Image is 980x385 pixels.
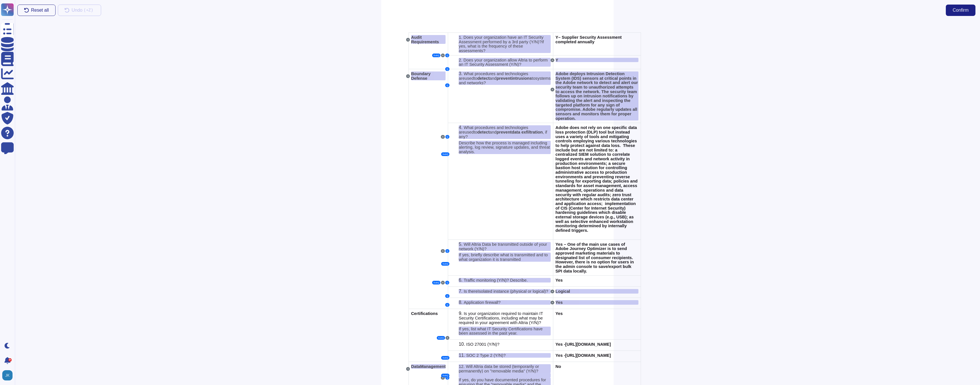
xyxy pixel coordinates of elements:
span: 12. [459,364,465,369]
span: Data [411,364,420,369]
span: prevent [497,130,512,134]
span: Is your organization required to maintain IT Security Certifications, including what may be requi... [459,311,543,325]
span: 3. [459,71,462,76]
button: Q [445,83,449,87]
span: Does your organization allow Altria to perform an IT Security Assessment (Y/N)? [459,58,548,67]
button: Q [445,303,449,307]
span: and [490,76,497,81]
button: Q [445,281,449,284]
span: 11. [459,353,465,358]
span: Yes - [556,342,565,347]
span: Is there [464,289,478,294]
span: Reset all [31,8,49,13]
span: to [532,76,535,81]
span: 8. [459,300,462,305]
button: Q [445,67,449,71]
span: to [474,130,477,134]
span: Yes [556,311,563,316]
img: user [2,370,13,380]
span: data exfiltration [512,130,543,134]
button: Q [445,249,449,253]
span: SOC 2 Type 2 (Y/N)? [466,353,506,358]
button: S [406,367,410,371]
button: A [441,376,445,380]
span: Traffic monitoring (Y/N)? Describe. [464,278,528,282]
span: and [490,130,497,134]
span: Confirm [953,8,969,13]
span: to [474,76,477,81]
span: prevent [497,76,512,81]
span: Yes - [556,353,565,358]
button: SubQ [432,54,440,57]
button: SubQ [441,262,449,266]
span: What procedures and technologies are [459,125,528,134]
button: Q [445,54,449,57]
button: Q [445,294,449,298]
span: [URL][DOMAIN_NAME] [565,342,611,347]
button: SubQ [437,336,445,340]
span: Does your organization have an IT Security Assessment performed by a 3rd party (Y/N)? [459,35,543,44]
span: used [465,130,474,134]
span: 6. [459,278,462,282]
button: A [550,301,554,304]
span: ? [498,300,501,305]
kbd: ( +Z) [83,8,95,12]
span: [URL][DOMAIN_NAME] [565,353,611,358]
span: If yes, what is the frequency of these assessments? [459,40,544,53]
span: Undo [72,8,94,13]
span: Adobe deploys Intrusion Detection System (IDS) sensors at critical points in the Adobe network to... [556,71,638,121]
span: 7. [459,289,462,294]
span: intrusions [512,76,532,81]
span: 9. [459,311,462,316]
button: Undo(+Z) [58,5,101,16]
span: Management [420,364,446,369]
span: No [556,364,561,369]
span: Yes – One of the main use cases of Adobe Journey Optimizer is to send approved marketing material... [556,242,634,273]
span: – Supplier Security Assessment completed annually [556,35,622,44]
div: 9+ [8,358,12,362]
span: Certifications [411,311,438,316]
button: A [446,336,449,340]
button: A [441,281,445,284]
span: ? [546,289,548,294]
button: SubQ [441,356,449,360]
button: Reset all [17,5,56,16]
span: used [465,76,474,81]
span: Isolated instance (physical or logical) [478,289,546,294]
span: Logical [556,289,570,294]
button: Confirm [946,5,975,16]
span: Y [556,35,558,40]
button: S [406,38,410,42]
span: systems and networks? [459,76,551,85]
span: 4. [459,125,462,130]
button: SubQ [432,281,440,284]
span: 2. [459,58,462,62]
button: A [550,88,554,91]
button: A [441,54,445,57]
button: SubQ [441,374,449,377]
button: SubQ [441,152,449,156]
button: Q [445,135,449,139]
span: If yes, briefly describe what is transmitted and to what organization it is transmitted [459,253,548,262]
span: What procedures and technologies are [459,71,528,81]
span: 10. [459,342,465,347]
button: A [441,249,445,253]
button: A [441,135,445,139]
button: A [550,58,554,62]
button: Q [445,376,449,380]
button: A [550,290,554,293]
span: Y [556,58,558,62]
span: Yes [556,300,563,305]
span: If yes, list what IT Security Certifications have been assessed in the past year. [459,327,543,336]
span: Audit Requirements [411,35,439,44]
span: Adobe does not rely on one specific data loss protection (DLP) tool but instead uses a variety of... [556,125,638,232]
span: ISO 27001 (Y/N)? [466,342,500,347]
span: Application firewall [464,300,498,305]
button: user [1,369,17,382]
span: 1. [459,35,462,40]
span: Will Altria data be stored (temporarily or permanently) on "removable media" (Y/N)? [459,364,539,373]
span: 5. [459,242,462,247]
span: Yes [556,278,563,282]
span: detect [477,76,489,81]
span: Describe how the process is managed including alerting, log review, signature updates, and threat... [459,141,550,154]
